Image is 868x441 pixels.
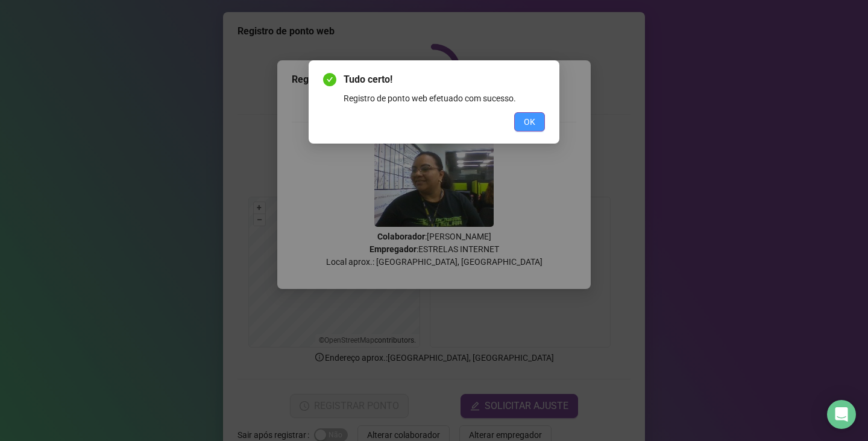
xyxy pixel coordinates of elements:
[514,112,545,132] button: OK
[344,72,545,87] span: Tudo certo!
[827,400,856,429] div: Open Intercom Messenger
[323,73,336,86] span: check-circle
[344,92,545,105] div: Registro de ponto web efetuado com sucesso.
[524,115,535,128] span: OK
